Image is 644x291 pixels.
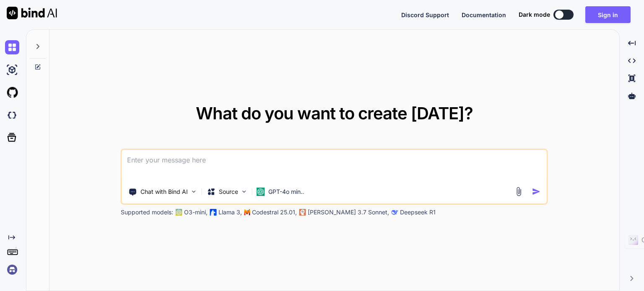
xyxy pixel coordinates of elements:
img: Mistral-AI [244,209,250,215]
img: Llama2 [210,209,217,216]
img: signin [5,263,19,277]
button: Documentation [462,10,506,19]
span: What do you want to create [DATE]? [196,103,473,124]
img: claude [299,209,306,216]
p: [PERSON_NAME] 3.7 Sonnet, [308,208,389,216]
img: GPT-4 [176,209,182,216]
img: Bind AI [7,7,57,19]
p: Deepseek R1 [400,208,436,216]
p: GPT-4o min.. [268,188,304,196]
span: Documentation [462,11,506,18]
img: Pick Models [241,188,248,195]
img: attachment [514,187,524,196]
button: Sign in [585,6,631,23]
p: Chat with Bind AI [140,188,188,196]
p: O3-mini, [184,208,208,216]
img: icon [532,187,541,196]
p: Supported models: [121,208,173,216]
img: Pick Tools [190,188,197,195]
img: ai-studio [5,63,19,77]
span: Dark mode [519,10,550,19]
p: Source [219,188,238,196]
span: Discord Support [401,11,449,18]
button: Discord Support [401,10,449,19]
img: githubLight [5,85,19,100]
p: Llama 3, [218,208,242,216]
img: claude [392,209,398,216]
img: GPT-4o mini [257,188,265,196]
img: chat [5,40,19,54]
p: Codestral 25.01, [252,208,297,216]
img: darkCloudIdeIcon [5,108,19,122]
